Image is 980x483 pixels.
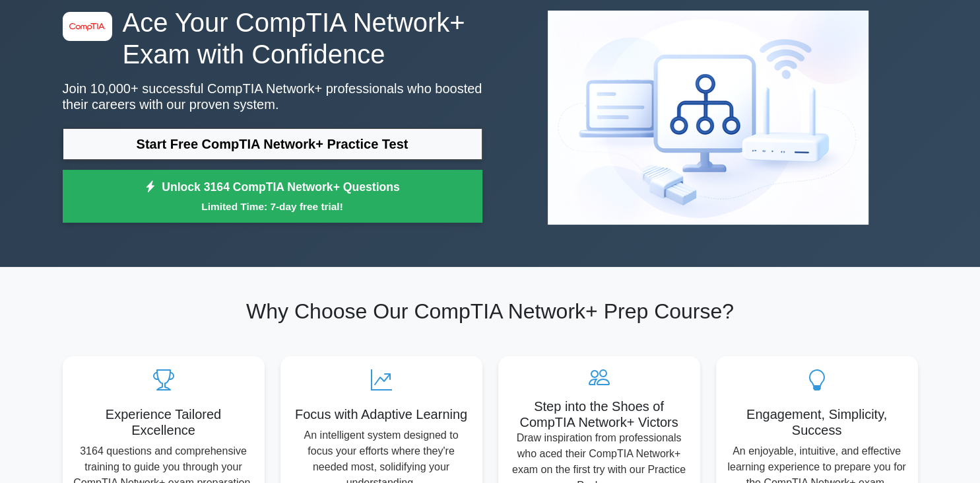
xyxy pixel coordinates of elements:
p: Join 10,000+ successful CompTIA Network+ professionals who boosted their careers with our proven ... [63,81,482,112]
h5: Experience Tailored Excellence [73,406,254,438]
a: Start Free CompTIA Network+ Practice Test [63,128,482,160]
h5: Step into the Shoes of CompTIA Network+ Victors [509,398,690,430]
a: Unlock 3164 CompTIA Network+ QuestionsLimited Time: 7-day free trial! [63,170,482,223]
h5: Focus with Adaptive Learning [291,406,472,422]
small: Limited Time: 7-day free trial! [79,199,466,214]
h5: Engagement, Simplicity, Success [727,406,907,438]
h1: Ace Your CompTIA Network+ Exam with Confidence [63,7,482,70]
h2: Why Choose Our CompTIA Network+ Prep Course? [63,299,918,324]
